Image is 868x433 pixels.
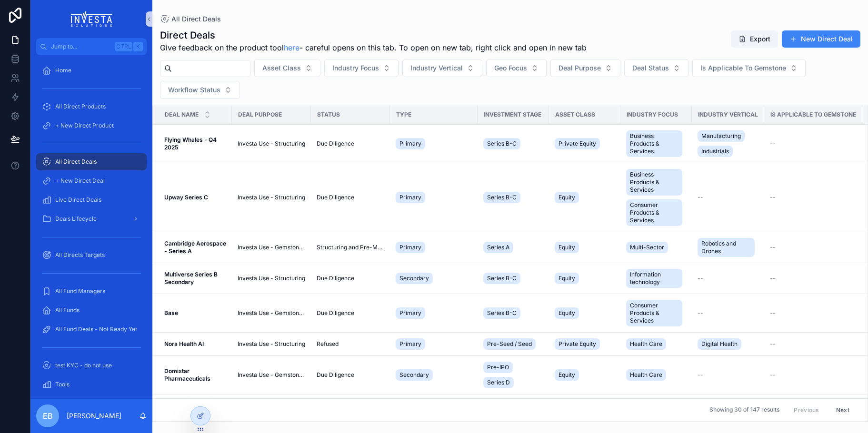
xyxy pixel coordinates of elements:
span: Deal Status [632,63,669,73]
span: Ctrl [115,42,132,51]
a: Structuring and Pre-Marketing [317,244,384,251]
a: Investa Use - Gemstone Only [238,371,305,379]
span: Equity [559,194,575,201]
a: -- [770,309,857,317]
span: -- [698,275,703,282]
span: All Fund Managers [55,287,105,295]
span: Industry Vertical [698,111,758,118]
a: All Direct Deals [36,153,147,170]
span: Series B-C [487,309,517,317]
span: Business Products & Services [630,132,678,155]
a: Primary [396,136,472,151]
span: -- [770,140,776,148]
span: -- [698,309,703,317]
a: -- [770,194,857,201]
a: Business Products & ServicesConsumer Products & Services [626,167,686,228]
span: Give feedback on the product tool - careful opens on this tab. To open on new tab, right click an... [160,42,587,53]
img: App logo [71,11,112,27]
span: Home [55,67,71,74]
span: -- [698,194,703,201]
span: Due Diligence [317,309,354,317]
a: Primary [396,190,472,205]
span: Primary [399,194,421,201]
span: All Direct Deals [55,158,97,166]
a: Investa Use - Gemstone Only [238,244,305,251]
span: Refused [317,340,339,348]
a: New Direct Deal [782,30,860,48]
strong: Upway Series C [164,194,208,201]
strong: Cambridge Aerospace - Series A [164,240,228,255]
span: Asset Class [262,63,301,73]
a: All Directs Targets [36,246,147,264]
a: Series B-C [483,136,543,151]
a: Equity [555,305,615,321]
a: Equity [555,190,615,205]
a: -- [770,340,857,348]
span: Equity [559,244,575,251]
a: Due Diligence [317,194,384,201]
span: Showing 30 of 147 results [709,406,779,414]
span: Workflow Status [168,85,220,95]
span: Health Care [630,371,662,379]
span: -- [698,371,703,379]
a: Investa Use - Structuring [238,340,305,348]
button: Next [829,403,856,417]
a: Multi-Sector [626,240,686,255]
a: All Fund Deals - Not Ready Yet [36,321,147,338]
a: Pre-IPOSeries D [483,360,543,390]
a: Health Care [626,367,686,383]
span: Primary [399,244,421,251]
a: Investa Use - Structuring [238,140,305,148]
a: Tools [36,376,147,393]
span: Series B-C [487,140,517,148]
a: Due Diligence [317,309,384,317]
span: All Direct Products [55,103,106,110]
a: Equity [555,367,615,383]
span: Equity [559,371,575,379]
a: Equity [555,240,615,255]
span: Digital Health [701,340,738,348]
button: Select Button [254,59,320,77]
span: Series D [487,379,510,386]
span: Secondary [399,275,429,282]
a: -- [770,275,857,282]
a: Multiverse Series B Secondary [164,271,226,286]
span: All Directs Targets [55,251,105,259]
span: Jump to... [51,43,111,50]
a: test KYC - do not use [36,357,147,374]
a: Business Products & Services [626,128,686,159]
button: Export [731,30,778,48]
a: Secondary [396,271,472,286]
span: Series A [487,244,509,251]
span: test KYC - do not use [55,362,112,369]
span: -- [770,309,776,317]
span: Primary [399,309,421,317]
a: Primary [396,305,472,321]
span: Investment Stage [484,111,541,118]
a: Due Diligence [317,275,384,282]
span: Multi-Sector [630,244,664,251]
a: Home [36,62,147,79]
span: Deals Lifecycle [55,215,97,223]
span: Private Equity [559,140,596,148]
span: Status [317,111,340,118]
a: Investa Use - Structuring [238,275,305,282]
span: Due Diligence [317,275,354,282]
span: -- [770,194,776,201]
a: Information technology [626,267,686,290]
span: K [134,43,142,50]
a: Investa Use - Gemstone Only [238,309,305,317]
span: Consumer Products & Services [630,201,678,224]
a: Due Diligence [317,140,384,148]
a: All Direct Deals [160,14,221,24]
span: Primary [399,340,421,348]
a: Flying Whales - Q4 2025 [164,136,226,151]
a: Series B-C [483,271,543,286]
button: Select Button [486,59,547,77]
a: + New Direct Deal [36,172,147,189]
span: EB [43,410,53,422]
a: All Direct Products [36,98,147,115]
